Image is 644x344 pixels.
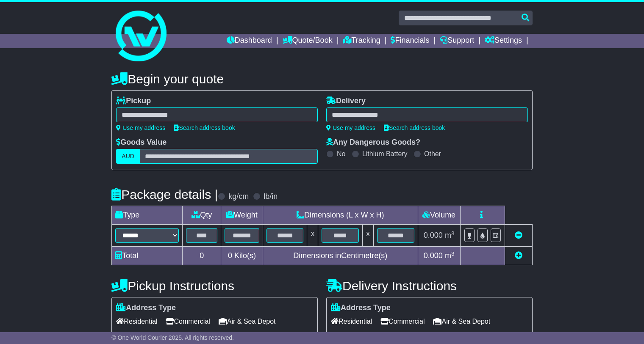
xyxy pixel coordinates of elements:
[174,124,235,131] a: Search address book
[326,138,420,147] label: Any Dangerous Goods?
[111,334,234,341] span: © One World Courier 2025. All rights reserved.
[424,231,443,239] span: 0.000
[326,96,366,106] label: Delivery
[515,251,522,260] a: Add new item
[116,138,167,147] label: Goods Value
[228,251,232,260] span: 0
[166,315,210,328] span: Commercial
[331,303,391,313] label: Address Type
[451,250,455,257] sup: 3
[111,187,218,201] h4: Package details |
[424,251,443,260] span: 0.000
[111,279,318,293] h4: Pickup Instructions
[221,206,263,225] td: Weight
[228,192,249,201] label: kg/cm
[433,315,490,328] span: Air & Sea Depot
[263,206,418,225] td: Dimensions (L x W x H)
[326,124,375,131] a: Use my address
[384,124,445,131] a: Search address book
[424,150,441,158] label: Other
[183,247,221,265] td: 0
[362,150,408,158] label: Lithium Battery
[363,225,374,247] td: x
[112,206,183,225] td: Type
[445,231,455,239] span: m
[307,225,318,247] td: x
[111,72,532,86] h4: Begin your quote
[380,315,425,328] span: Commercial
[221,247,263,265] td: Kilo(s)
[451,230,455,237] sup: 3
[116,303,176,313] label: Address Type
[219,315,276,328] span: Air & Sea Depot
[326,279,533,293] h4: Delivery Instructions
[116,149,140,164] label: AUD
[515,231,522,239] a: Remove this item
[116,124,165,131] a: Use my address
[445,251,455,260] span: m
[440,34,474,48] a: Support
[391,34,429,48] a: Financials
[183,206,221,225] td: Qty
[112,247,183,265] td: Total
[337,150,345,158] label: No
[331,315,372,328] span: Residential
[485,34,522,48] a: Settings
[343,34,380,48] a: Tracking
[283,34,333,48] a: Quote/Book
[264,192,278,201] label: lb/in
[116,96,151,106] label: Pickup
[418,206,460,225] td: Volume
[263,247,418,265] td: Dimensions in Centimetre(s)
[227,34,272,48] a: Dashboard
[116,315,157,328] span: Residential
